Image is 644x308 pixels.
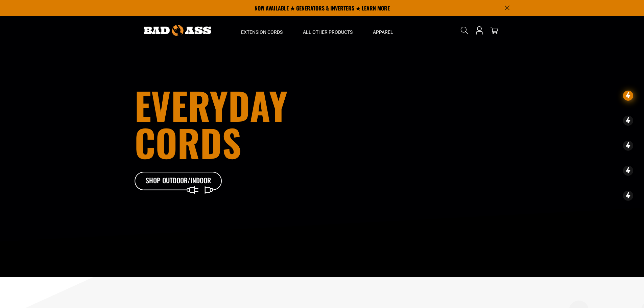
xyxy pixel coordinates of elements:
h1: Everyday cords [135,87,360,161]
summary: Extension Cords [231,16,293,45]
span: Extension Cords [241,29,283,35]
summary: All Other Products [293,16,363,45]
summary: Search [459,25,470,36]
summary: Apparel [363,16,403,45]
img: Bad Ass Extension Cords [144,25,211,36]
span: All Other Products [303,29,353,35]
span: Apparel [373,29,393,35]
a: Shop Outdoor/Indoor [135,172,222,191]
